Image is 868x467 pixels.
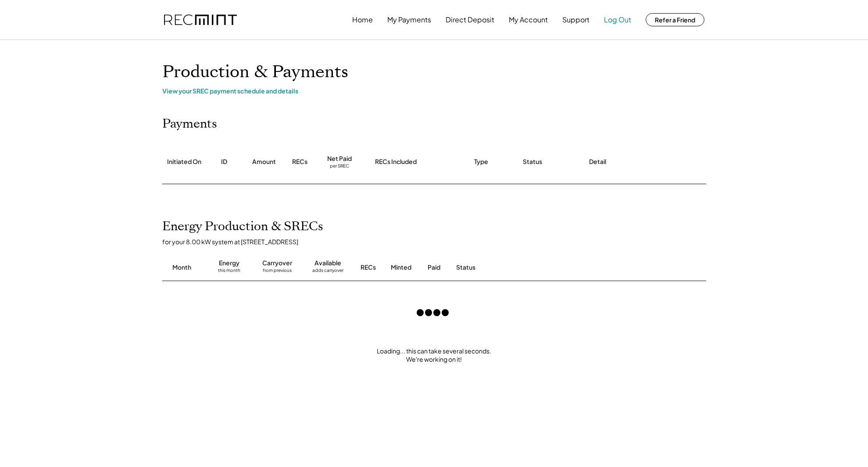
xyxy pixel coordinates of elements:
button: Log Out [604,11,631,29]
div: Carryover [262,259,292,267]
div: View your SREC payment schedule and details [162,87,706,95]
button: Home [352,11,373,29]
div: Paid [428,263,440,272]
h2: Energy Production & SRECs [162,219,323,234]
div: Net Paid [327,154,352,163]
div: Loading... this can take several seconds. We're working on it! [154,347,715,364]
div: Status [456,263,605,272]
button: Direct Deposit [446,11,494,29]
button: Refer a Friend [646,13,704,26]
h1: Production & Payments [162,62,706,82]
div: Type [474,157,488,166]
div: Month [172,263,191,272]
div: Energy [219,259,239,267]
div: Minted [391,263,411,272]
div: RECs [361,263,376,272]
div: Available [314,259,341,267]
h2: Payments [162,117,217,132]
div: RECs Included [375,157,417,166]
div: Status [523,157,542,166]
div: Initiated On [167,157,201,166]
button: Support [562,11,589,29]
div: for your 8.00 kW system at [STREET_ADDRESS] [162,238,715,246]
div: Detail [589,157,606,166]
div: ID [221,157,227,166]
div: adds carryover [312,267,343,276]
img: recmint-logotype%403x.png [164,14,237,25]
div: this month [218,267,240,276]
button: My Account [509,11,548,29]
div: Amount [252,157,276,166]
div: from previous [263,267,292,276]
button: My Payments [387,11,431,29]
div: per SREC [330,163,349,170]
div: RECs [292,157,307,166]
